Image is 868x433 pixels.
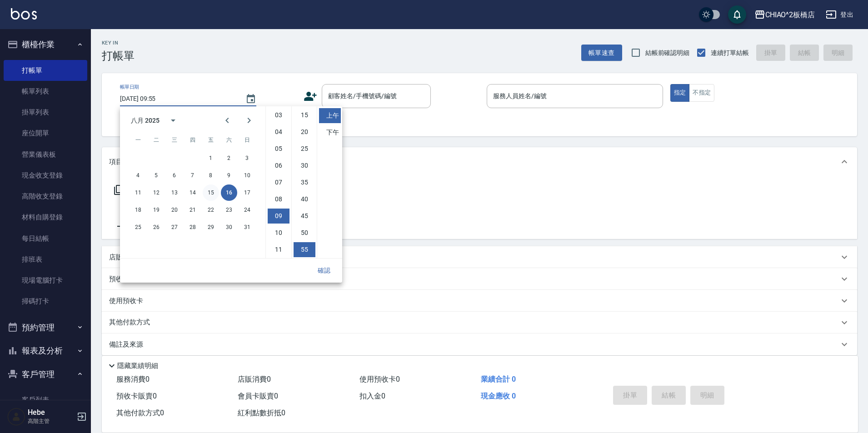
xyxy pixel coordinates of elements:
span: 星期二 [148,131,165,149]
a: 掃碼打卡 [4,291,87,312]
span: 星期三 [166,131,183,149]
button: Choose date, selected date is 2025-08-16 [240,88,262,110]
button: 櫃檯作業 [4,33,87,56]
li: 下午 [319,125,341,140]
p: 其他付款方式 [109,318,155,328]
li: 9 hours [268,209,289,224]
button: 27 [166,219,183,235]
h2: Key In [102,40,135,46]
button: 登出 [822,6,857,23]
button: 4 [130,167,146,184]
div: 預收卡販賣 [102,268,857,290]
button: 11 [130,184,146,201]
button: 22 [203,202,219,218]
div: 店販銷售 [102,246,857,268]
a: 材料自購登錄 [4,207,87,228]
span: 星期五 [203,131,219,149]
label: 帳單日期 [120,84,139,90]
button: 確認 [309,262,339,279]
div: CHIAO^2板橋店 [765,9,815,20]
p: 高階主管 [28,417,74,425]
button: 2 [221,150,237,166]
button: 3 [239,150,255,166]
span: 現金應收 0 [481,392,516,400]
p: 預收卡販賣 [109,274,143,284]
h3: 打帳單 [102,50,135,62]
li: 7 hours [268,175,289,190]
li: 35 minutes [294,175,315,190]
button: 25 [130,219,146,235]
button: 26 [148,219,165,235]
button: 指定 [670,84,690,102]
button: 18 [130,202,146,218]
span: 連續打單結帳 [711,48,749,58]
a: 現金收支登錄 [4,165,87,186]
span: 星期日 [239,131,255,149]
li: 3 hours [268,108,289,123]
button: 24 [239,202,255,218]
li: 55 minutes [294,242,315,257]
ul: Select hours [266,106,291,258]
button: 16 [221,184,237,201]
li: 40 minutes [294,192,315,207]
img: Person [7,408,25,426]
li: 30 minutes [294,158,315,173]
a: 高階收支登錄 [4,186,87,207]
a: 帳單列表 [4,81,87,102]
button: 17 [239,184,255,201]
li: 上午 [319,108,341,123]
span: 星期六 [221,131,237,149]
div: 其他付款方式 [102,312,857,333]
button: 1 [203,150,219,166]
button: 29 [203,219,219,235]
h5: Hebe [28,408,74,417]
div: 使用預收卡 [102,290,857,312]
input: YYYY/MM/DD hh:mm [120,91,236,106]
span: 預收卡販賣 0 [116,392,157,400]
li: 5 hours [268,141,289,156]
button: 21 [185,202,201,218]
button: 30 [221,219,237,235]
button: 5 [148,167,165,184]
div: 八月 2025 [131,116,160,125]
button: 14 [185,184,201,201]
button: 15 [203,184,219,201]
span: 紅利點數折抵 0 [238,408,285,417]
div: 備註及來源 [102,333,857,355]
span: 星期一 [130,131,146,149]
button: Previous month [216,109,238,131]
button: CHIAO^2板橋店 [751,5,819,24]
a: 排班表 [4,249,87,270]
li: 20 minutes [294,124,315,139]
span: 星期四 [185,131,201,149]
img: Logo [11,8,37,20]
button: 28 [185,219,201,235]
span: 扣入金 0 [359,392,385,400]
button: 12 [148,184,165,201]
button: calendar view is open, switch to year view [162,109,184,131]
button: 31 [239,219,255,235]
button: 19 [148,202,165,218]
li: 45 minutes [294,209,315,224]
a: 座位開單 [4,123,87,144]
button: 13 [166,184,183,201]
p: 店販銷售 [109,253,136,262]
a: 打帳單 [4,60,87,81]
span: 服務消費 0 [116,375,150,383]
li: 25 minutes [294,141,315,156]
li: 11 hours [268,242,289,257]
span: 會員卡販賣 0 [238,392,278,400]
p: 備註及來源 [109,340,143,349]
span: 業績合計 0 [481,375,516,383]
div: 項目消費 [102,147,857,176]
button: 報表及分析 [4,339,87,363]
button: 帳單速查 [581,45,622,61]
p: 項目消費 [109,157,136,167]
ul: Select meridiem [317,106,342,258]
li: 8 hours [268,192,289,207]
button: 23 [221,202,237,218]
a: 營業儀表板 [4,144,87,165]
li: 4 hours [268,124,289,139]
button: 客戶管理 [4,363,87,386]
span: 使用預收卡 0 [359,375,400,383]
